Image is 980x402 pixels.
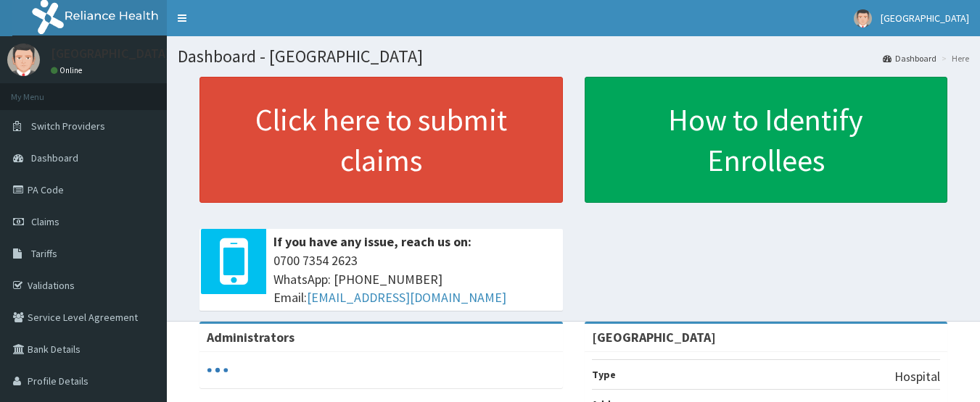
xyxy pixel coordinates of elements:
[51,47,170,60] p: [GEOGRAPHIC_DATA]
[273,251,556,307] span: 0700 7354 2623 WhatsApp: [PHONE_NUMBER] Email:
[854,9,872,28] img: User Image
[31,120,105,133] span: Switch Providers
[199,77,563,203] a: Click here to submit claims
[273,233,472,250] b: If you have any issue, reach us on:
[7,43,40,76] img: User Image
[883,52,936,64] a: Dashboard
[881,12,969,25] span: [GEOGRAPHIC_DATA]
[585,77,948,203] a: How to Identify Enrollees
[207,359,228,381] svg: audio-loading
[938,52,969,64] li: Here
[592,329,716,346] strong: [GEOGRAPHIC_DATA]
[31,247,57,260] span: Tariffs
[178,47,969,66] h1: Dashboard - [GEOGRAPHIC_DATA]
[31,215,59,228] span: Claims
[207,329,295,346] b: Administrators
[51,65,86,75] a: Online
[894,367,940,386] p: Hospital
[592,368,616,381] b: Type
[307,289,506,306] a: [EMAIL_ADDRESS][DOMAIN_NAME]
[31,151,78,164] span: Dashboard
